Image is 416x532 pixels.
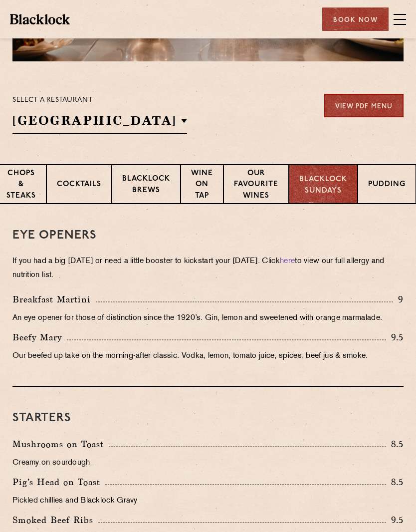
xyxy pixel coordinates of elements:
[12,311,404,325] p: An eye opener for those of distinction since the 1920’s. Gin, lemon and sweetened with orange mar...
[12,437,109,451] p: Mushrooms on Toast
[12,412,404,425] h3: Starters
[12,456,404,470] p: Creamy on sourdough
[386,331,404,344] p: 9.5
[6,168,36,203] p: Chops & Steaks
[280,258,295,265] a: here
[12,112,187,134] h2: [GEOGRAPHIC_DATA]
[12,513,98,527] p: Smoked Beef Ribs
[393,293,404,306] p: 9
[12,94,187,107] p: Select a restaurant
[299,174,347,197] p: Blacklock Sundays
[386,438,404,451] p: 8.5
[12,494,404,508] p: Pickled chillies and Blacklock Gravy
[368,179,406,192] p: Pudding
[12,255,404,282] p: If you had a big [DATE] or need a little booster to kickstart your [DATE]. Click to view our full...
[57,179,101,192] p: Cocktails
[191,168,213,203] p: Wine on Tap
[322,7,389,31] div: Book Now
[12,229,404,242] h3: Eye openers
[386,476,404,489] p: 8.5
[324,94,404,117] a: View PDF Menu
[386,514,404,527] p: 9.5
[12,292,96,306] p: Breakfast Martini
[10,14,70,24] img: BL_Textured_Logo-footer-cropped.svg
[12,475,105,489] p: Pig’s Head on Toast
[234,168,278,203] p: Our favourite wines
[12,349,404,363] p: Our beefed up take on the morning-after classic. Vodka, lemon, tomato juice, spices, beef jus & s...
[122,174,170,197] p: Blacklock Brews
[12,330,67,344] p: Beefy Mary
